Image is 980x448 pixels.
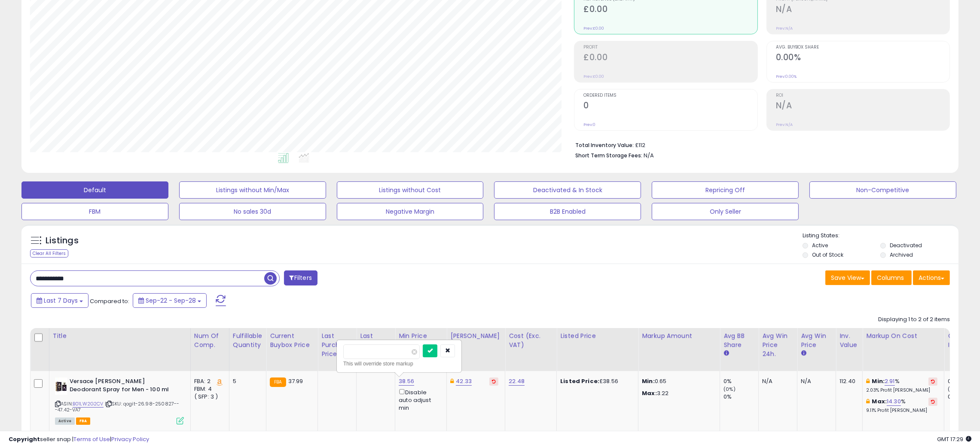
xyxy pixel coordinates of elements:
[575,141,634,149] b: Total Inventory Value:
[494,203,641,220] button: B2B Enabled
[776,122,793,127] small: Prev: N/A
[456,377,472,386] a: 42.33
[30,249,68,258] div: Clear All Filters
[724,350,729,357] small: Avg BB Share.
[724,386,736,393] small: (0%)
[890,242,922,249] label: Deactivated
[90,297,129,305] span: Compared to:
[509,331,553,350] div: Cost (Exc. VAT)
[724,331,755,350] div: Avg BB Share
[583,74,604,79] small: Prev: £0.00
[583,26,604,31] small: Prev: £0.00
[575,152,642,159] b: Short Term Storage Fees:
[866,408,937,414] p: 9.11% Profit [PERSON_NAME]
[877,273,904,282] span: Columns
[885,377,895,386] a: 2.91
[179,181,326,199] button: Listings without Min/Max
[776,74,797,79] small: Prev: 0.00%
[803,232,959,240] p: Listing States:
[809,181,956,199] button: Non-Competitive
[233,331,263,350] div: Fulfillable Quantity
[642,389,657,397] strong: Max:
[399,387,440,412] div: Disable auto adjust min
[337,181,484,199] button: Listings without Cost
[724,377,758,385] div: 0%
[812,251,843,258] label: Out of Stock
[494,181,641,199] button: Deactivated & In Stock
[583,52,757,64] h2: £0.00
[288,377,303,385] span: 37.99
[583,101,757,112] h2: 0
[21,203,168,220] button: FBM
[644,151,654,160] span: N/A
[46,235,79,247] h5: Listings
[233,377,260,385] div: 5
[194,385,223,393] div: FBM: 4
[284,270,318,285] button: Filters
[724,393,758,401] div: 0%
[55,377,184,423] div: ASIN:
[948,386,960,393] small: (0%)
[583,93,757,98] span: Ordered Items
[399,377,414,386] a: 38.56
[337,203,484,220] button: Negative Margin
[776,45,949,50] span: Avg. Buybox Share
[776,101,949,112] h2: N/A
[762,377,791,385] div: N/A
[937,435,971,443] span: 2025-10-6 17:29 GMT
[321,331,353,359] div: Last Purchase Price
[146,296,196,305] span: Sep-22 - Sep-28
[840,377,856,385] div: 112.40
[55,417,75,425] span: All listings currently available for purchase on Amazon
[825,270,870,285] button: Save View
[509,377,525,386] a: 22.48
[399,331,443,341] div: Min Price
[560,377,632,385] div: £38.56
[583,4,757,16] h2: £0.00
[801,377,829,385] div: N/A
[871,270,912,285] button: Columns
[642,377,713,385] p: 0.65
[913,270,950,285] button: Actions
[866,398,937,414] div: %
[560,331,635,341] div: Listed Price
[776,52,949,64] h2: 0.00%
[55,377,67,395] img: 31pbXuHLfSL._SL40_.jpg
[31,293,89,308] button: Last 7 Days
[801,350,806,357] small: Avg Win Price.
[872,377,885,385] b: Min:
[866,387,937,393] p: 2.03% Profit [PERSON_NAME]
[866,331,940,341] div: Markup on Cost
[642,331,716,341] div: Markup Amount
[9,436,149,444] div: seller snap | |
[642,390,713,397] p: 3.22
[73,435,110,443] a: Terms of Use
[642,377,655,385] strong: Min:
[343,359,455,368] div: This will override store markup
[55,400,180,413] span: | SKU: qogit-26.98-250827---47.42-VA7
[863,328,944,371] th: The percentage added to the cost of goods (COGS) that forms the calculator for Min & Max prices.
[812,242,828,249] label: Active
[866,377,937,393] div: %
[583,45,757,50] span: Profit
[194,393,223,401] div: ( SFP: 3 )
[360,331,391,368] div: Last Purchase Date (GMT)
[575,139,943,150] li: £112
[776,93,949,98] span: ROI
[70,377,174,396] b: Versace [PERSON_NAME] Deodorant Spray for Men - 100 ml
[270,331,314,350] div: Current Buybox Price
[878,316,950,324] div: Displaying 1 to 2 of 2 items
[111,435,149,443] a: Privacy Policy
[887,397,901,406] a: 14.30
[583,122,595,127] small: Prev: 0
[9,435,40,443] strong: Copyright
[890,251,913,258] label: Archived
[560,377,599,385] b: Listed Price:
[179,203,326,220] button: No sales 30d
[652,203,799,220] button: Only Seller
[194,377,223,385] div: FBA: 2
[872,397,887,405] b: Max:
[270,377,286,387] small: FBA
[762,331,794,359] div: Avg Win Price 24h.
[76,417,91,425] span: FBA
